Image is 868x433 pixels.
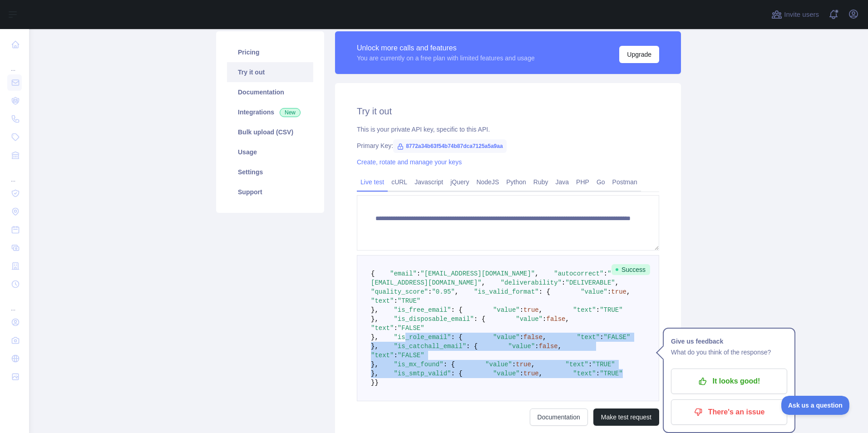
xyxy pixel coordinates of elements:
span: "deliverability" [501,279,562,286]
div: This is your private API key, specific to this API. [357,125,659,134]
p: There's an issue [678,404,780,420]
span: "TRUE" [592,361,615,368]
span: "0.95" [432,288,454,295]
span: false [539,343,558,350]
span: : [596,306,600,314]
span: , [482,279,485,286]
span: }, [371,343,379,350]
span: "value" [485,361,512,368]
span: "value" [493,306,520,314]
span: : [520,334,523,341]
span: New [280,108,301,117]
div: ... [7,54,22,73]
a: Ruby [530,175,552,189]
span: : [394,325,397,332]
span: { [371,270,375,277]
p: It looks good! [678,374,780,389]
span: : [607,288,611,295]
span: }, [371,370,379,377]
span: "text" [371,325,394,332]
a: Go [593,175,609,189]
span: }, [371,306,379,314]
a: Javascript [411,175,447,189]
span: "value" [516,315,542,323]
span: "text" [566,361,588,368]
span: 8772a34b63f54b74b87dca7125a5a9aa [393,139,507,153]
span: "email" [390,270,417,277]
span: "text" [573,306,596,314]
a: Documentation [227,82,313,102]
span: : { [451,334,462,341]
span: Invite users [784,10,819,20]
span: } [375,379,378,386]
span: : [588,361,592,368]
div: Unlock more calls and features [357,43,535,54]
span: : { [451,306,462,314]
button: There's an issue [671,399,787,425]
span: , [626,288,630,295]
span: : [520,370,523,377]
span: "value" [508,343,535,350]
iframe: Toggle Customer Support [781,396,850,415]
a: Integrations New [227,102,313,122]
span: "FALSE" [398,352,424,359]
a: Python [503,175,530,189]
span: "is_free_email" [394,306,451,314]
span: "[EMAIL_ADDRESS][DOMAIN_NAME]" [420,270,535,277]
span: "text" [371,352,394,359]
a: Try it out [227,62,313,82]
span: : [562,279,565,286]
span: : [394,297,397,305]
button: It looks good! [671,369,787,394]
span: }, [371,315,379,323]
a: Bulk upload (CSV) [227,122,313,142]
span: , [535,270,538,277]
a: Create, rotate and manage your keys [357,158,462,166]
a: Live test [357,175,388,189]
a: jQuery [447,175,473,189]
span: "value" [493,370,520,377]
span: true [611,288,626,295]
span: : { [444,361,455,368]
span: "TRUE" [600,306,622,314]
span: "value" [493,334,520,341]
span: "is_mx_found" [394,361,443,368]
span: "value" [581,288,607,295]
a: Settings [227,162,313,182]
span: , [615,279,619,286]
span: "text" [577,334,600,341]
span: : [596,370,600,377]
span: : [520,306,523,314]
span: : [604,270,607,277]
span: "quality_score" [371,288,428,295]
h1: Give us feedback [671,336,787,347]
a: NodeJS [473,175,503,189]
p: What do you think of the response? [671,347,787,358]
span: "is_valid_format" [474,288,539,295]
button: Make test request [593,408,659,426]
span: , [455,288,459,295]
a: PHP [572,175,593,189]
span: , [539,306,542,314]
span: "FALSE" [604,334,631,341]
span: }, [371,361,379,368]
span: , [539,370,542,377]
div: You are currently on a free plan with limited features and usage [357,54,535,63]
span: "is_catchall_email" [394,343,466,350]
span: : { [539,288,550,295]
span: "text" [573,370,596,377]
span: "FALSE" [398,325,424,332]
span: : { [466,343,478,350]
a: Support [227,182,313,202]
span: : [512,361,516,368]
span: : { [474,315,485,323]
div: ... [7,165,22,183]
span: : [542,315,546,323]
a: Documentation [530,408,588,426]
span: : { [451,370,462,377]
span: : [394,352,397,359]
span: "TRUE" [398,297,420,305]
span: true [523,306,539,314]
span: }, [371,334,379,341]
span: "TRUE" [600,370,622,377]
